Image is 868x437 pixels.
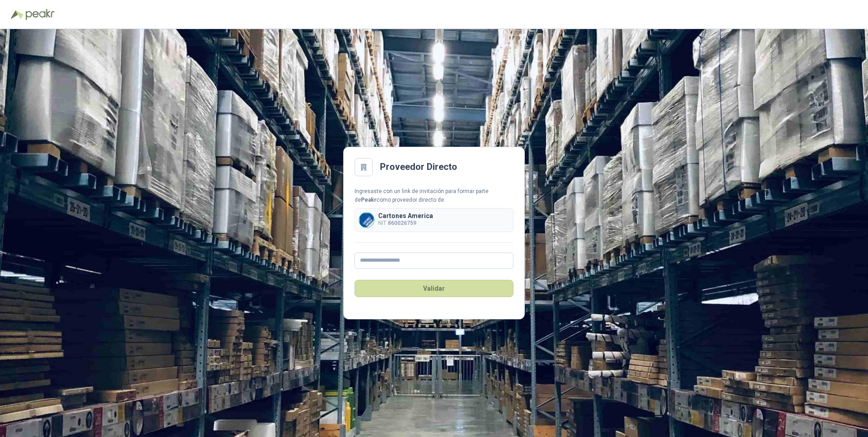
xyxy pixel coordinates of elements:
[388,220,416,226] b: 860026759
[380,160,457,174] h2: Proveedor Directo
[378,213,433,219] p: Cartones America
[361,197,376,203] b: Peakr
[378,219,433,228] p: NIT
[25,9,54,20] img: Peakr
[11,10,24,19] img: Logo
[355,187,513,204] div: Ingresaste con un link de invitación para formar parte de como proveedor directo de:
[355,280,513,297] button: Validar
[359,213,374,228] img: Company Logo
